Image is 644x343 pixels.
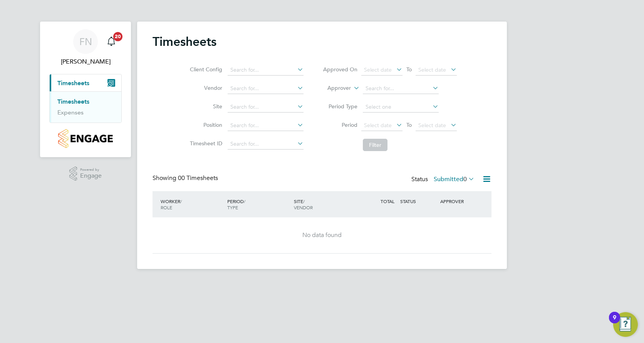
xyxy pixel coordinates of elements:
[323,66,357,73] label: Approved On
[228,120,304,131] input: Search for...
[228,83,304,94] input: Search for...
[80,173,102,179] span: Engage
[363,139,387,151] button: Filter
[180,198,182,204] span: /
[244,198,245,204] span: /
[227,204,238,210] span: TYPE
[292,194,359,214] div: SITE
[418,66,446,73] span: Select date
[188,103,222,110] label: Site
[50,91,121,123] div: Timesheets
[57,79,89,87] span: Timesheets
[40,22,131,157] nav: Main navigation
[49,57,122,66] span: Frazer Newsome
[228,139,304,150] input: Search for...
[159,194,225,214] div: WORKER
[364,66,392,73] span: Select date
[49,129,122,148] a: Go to home page
[69,166,102,181] a: Powered byEngage
[57,98,89,105] a: Timesheets
[294,204,313,210] span: VENDOR
[188,66,222,73] label: Client Config
[363,102,439,113] input: Select one
[434,175,475,183] label: Submitted
[80,166,102,173] span: Powered by
[613,312,638,337] button: Open Resource Center, 9 new notifications
[398,194,438,208] div: STATUS
[104,29,119,54] a: 20
[303,198,305,204] span: /
[411,174,476,185] div: Status
[404,64,414,74] span: To
[323,103,357,110] label: Period Type
[463,175,467,183] span: 0
[228,102,304,113] input: Search for...
[188,121,222,128] label: Position
[57,109,84,116] a: Expenses
[49,29,122,66] a: FN[PERSON_NAME]
[316,84,351,92] label: Approver
[613,318,616,328] div: 9
[50,74,121,91] button: Timesheets
[323,121,357,128] label: Period
[113,32,122,41] span: 20
[418,122,446,129] span: Select date
[178,174,218,182] span: 00 Timesheets
[153,34,216,49] h2: Timesheets
[153,174,220,182] div: Showing
[188,140,222,147] label: Timesheet ID
[225,194,292,214] div: PERIOD
[228,65,304,76] input: Search for...
[58,129,112,148] img: countryside-properties-logo-retina.png
[364,122,392,129] span: Select date
[161,204,172,210] span: ROLE
[381,198,394,204] span: TOTAL
[79,37,92,47] span: FN
[404,120,414,130] span: To
[188,84,222,91] label: Vendor
[160,231,484,239] div: No data found
[363,83,439,94] input: Search for...
[438,194,478,208] div: APPROVER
